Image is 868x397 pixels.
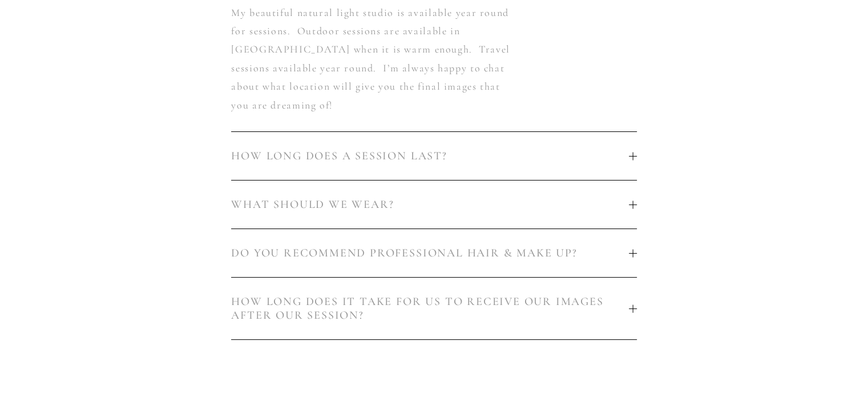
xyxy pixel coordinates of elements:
[231,132,636,180] button: HOW LONG DOES A SESSION LAST?
[231,3,636,131] div: WHAT IS THE BEST LOCATION FOR MY SESSION?
[231,181,636,228] button: WHAT SHOULD WE WEAR?
[231,295,628,322] span: HOW LONG DOES IT TAKE FOR US TO RECEIVE OUR IMAGES AFTER OUR SESSION?
[231,3,515,114] p: My beautiful natural light studio is available year round for sessions. Outdoor sessions are avai...
[231,278,636,339] button: HOW LONG DOES IT TAKE FOR US TO RECEIVE OUR IMAGES AFTER OUR SESSION?
[231,229,636,277] button: DO YOU RECOMMEND PROFESSIONAL HAIR & MAKE UP?
[231,246,628,260] span: DO YOU RECOMMEND PROFESSIONAL HAIR & MAKE UP?
[231,149,628,163] span: HOW LONG DOES A SESSION LAST?
[231,198,628,211] span: WHAT SHOULD WE WEAR?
